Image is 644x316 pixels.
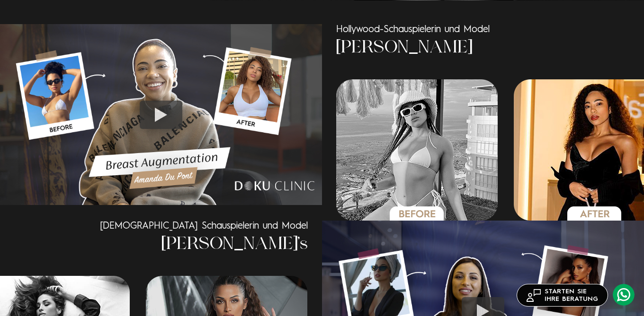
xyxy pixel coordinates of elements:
img: amanda_1_b.png [336,79,498,221]
div: 2 / 6 [336,79,500,221]
span: Hollywood-Schauspielerin und Model [336,25,490,34]
a: STARTEN SIEIHRE BERATUNG [517,284,608,307]
span: [DEMOGRAPHIC_DATA] Schauspielerin und Model [100,222,308,231]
